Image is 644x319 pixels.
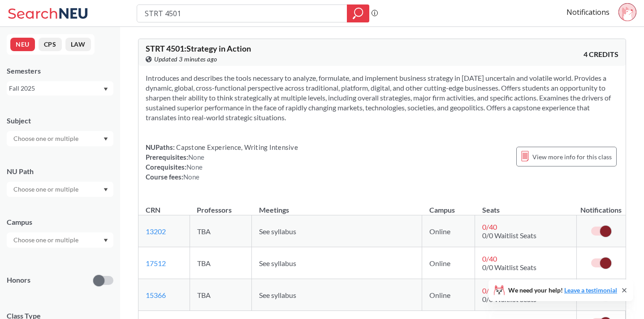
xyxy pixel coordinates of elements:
a: Notifications [566,7,609,17]
span: See syllabus [259,259,296,267]
div: Semesters [7,66,113,76]
input: Class, professor, course number, "phrase" [144,6,341,21]
span: None [183,173,199,181]
div: Subject [7,116,113,126]
span: 0/0 Waitlist Seats [482,231,536,240]
div: NU Path [7,166,113,176]
svg: Dropdown arrow [104,87,108,91]
th: Professors [190,196,252,215]
td: Online [422,247,475,279]
span: None [186,163,203,171]
span: None [188,153,204,161]
span: See syllabus [259,227,296,236]
span: View more info for this class [532,151,612,162]
span: We need your help! [508,287,617,293]
a: 17512 [146,259,166,267]
svg: Dropdown arrow [104,239,108,242]
a: 13202 [146,227,166,236]
p: Honors [7,275,30,285]
th: Campus [422,196,475,215]
section: Introduces and describes the tools necessary to analyze, formulate, and implement business strate... [146,73,618,122]
input: Choose one or multiple [9,235,84,245]
button: CPS [39,38,62,51]
td: TBA [190,215,252,247]
button: LAW [65,38,91,51]
span: 0/0 Waitlist Seats [482,295,536,303]
div: magnifying glass [347,4,369,22]
div: NUPaths: Prerequisites: Corequisites: Course fees: [146,142,298,182]
th: Notifications [577,196,626,215]
td: Online [422,279,475,311]
div: Fall 2025Dropdown arrow [7,81,113,96]
span: See syllabus [259,291,296,299]
td: TBA [190,279,252,311]
th: Seats [475,196,577,215]
span: 0/0 Waitlist Seats [482,263,536,271]
div: CRN [146,205,160,215]
div: Dropdown arrow [7,131,113,146]
svg: Dropdown arrow [104,137,108,141]
th: Meetings [252,196,422,215]
div: Campus [7,217,113,227]
span: 0 / 40 [482,286,497,295]
svg: Dropdown arrow [104,188,108,192]
span: 0 / 40 [482,223,497,231]
div: Fall 2025 [9,83,103,93]
span: 4 CREDITS [583,49,618,59]
input: Choose one or multiple [9,184,84,195]
span: Capstone Experience, Writing Intensive [175,143,298,151]
span: Updated 3 minutes ago [154,54,217,64]
a: Leave a testimonial [564,286,617,294]
span: STRT 4501 : Strategy in Action [146,44,251,53]
span: 0 / 40 [482,254,497,263]
div: Dropdown arrow [7,232,113,248]
div: Dropdown arrow [7,182,113,197]
td: Online [422,215,475,247]
td: TBA [190,247,252,279]
button: NEU [10,38,35,51]
svg: magnifying glass [353,7,363,20]
a: 15366 [146,291,166,299]
input: Choose one or multiple [9,133,84,144]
